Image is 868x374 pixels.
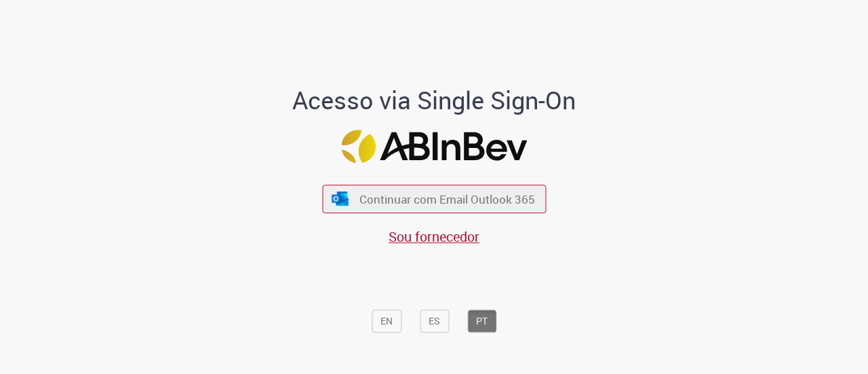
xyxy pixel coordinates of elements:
a: Sou fornecedor [389,227,479,246]
button: EN [372,310,401,333]
button: ícone Azure/Microsoft 360 Continuar com Email Outlook 365 [322,185,546,213]
button: ES [420,310,449,333]
h1: Acesso via Single Sign-On [246,87,623,114]
span: Continuar com Email Outlook 365 [359,191,535,207]
img: Logo ABInBev [341,130,527,163]
img: ícone Azure/Microsoft 360 [331,191,350,206]
button: PT [467,310,496,333]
